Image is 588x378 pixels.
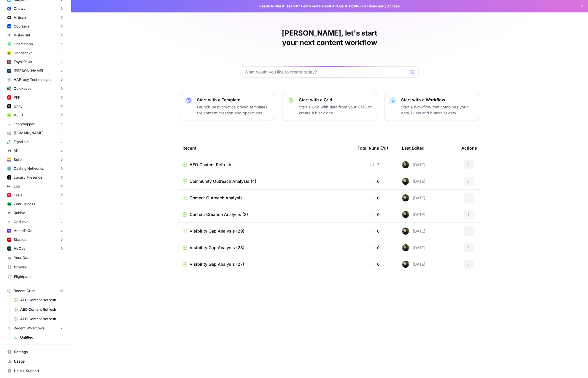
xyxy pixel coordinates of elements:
p: Start with a Grid [299,97,372,103]
span: Lob [14,184,20,189]
span: AEO Content Refresh [20,297,63,303]
div: [DATE] [402,178,425,185]
button: [DOMAIN_NAME] [5,129,66,137]
button: OpsLevel [5,217,66,226]
img: 605q3xdxael06e776xrc4dzy6chk [7,7,11,11]
p: Launch best-practice driven templates for content creation and operations [197,104,270,116]
button: Ferryhopper [5,120,66,129]
button: Artisan [5,13,66,22]
span: Handshake [14,50,33,56]
span: Settings [14,349,63,355]
img: tyhh5yoo27z6c58aiq8ggz7r5czz [7,51,11,55]
img: s3fwv9wkt9x27kqtovs0fl92koza [7,60,11,64]
a: Flightpath [5,272,66,281]
img: eoqc67reg7z2luvnwhy7wyvdqmsw [402,261,409,268]
button: Coursera [5,22,66,31]
span: Recent Grids [14,288,35,294]
p: Start with a Workflow [401,97,474,103]
div: 0 [357,178,392,184]
span: HomeToGo [14,228,32,233]
span: VistaPrint [14,33,30,38]
button: Casting Networks [5,164,66,173]
span: Coursera [14,24,29,29]
a: AEO Content Refresh [11,295,66,305]
span: Unity [14,104,23,109]
span: Ready to win AI search? about AirOps Visibility [259,4,359,9]
img: en82gte408cjjpk3rc19j1mw467d [7,211,11,215]
div: [DATE] [402,261,425,268]
span: Casting Networks [14,166,44,171]
img: 05m09w22jc6cxach36uo5q7oe4kr [7,202,11,206]
img: c845c9yuzyvwi5puoqu5o4qkn2ly [7,184,11,188]
span: AEO Content Refresh [20,307,63,312]
button: Eightfold [5,137,66,146]
div: 0 [357,261,392,267]
a: Learn more [301,4,321,8]
a: Usage [5,357,66,366]
span: AirOps [14,246,25,251]
a: Content Creation Analysis (2) [182,212,348,217]
button: Staples [5,235,66,244]
h1: [PERSON_NAME], let's start your next content workflow [241,28,419,47]
span: AEO Content Refresh [190,162,231,168]
span: Artisan [14,15,26,20]
div: [DATE] [402,161,425,168]
img: 66biwi03tkzvi81snoqf9kzs6x53 [7,104,11,108]
img: l38ge4hqsz3ncugeacxi3fkp7vky [7,238,11,242]
img: vmpcqx2fmvdmwy1o23gvq2azfiwc [7,149,11,153]
img: svy77gcjjdc7uhmk89vzedrvhye4 [7,175,11,180]
button: Start with a WorkflowStart a Workflow that combines your data, LLMs and human review [384,92,479,121]
span: OpsLevel [14,219,29,225]
input: What would you like to create today? [244,69,408,75]
span: AEO Content Refresh [20,316,63,322]
span: Recent Workflows [14,326,45,331]
img: u25qovtamnly6sk9lrzerh11n33j [7,140,11,144]
button: HAProxy Technologies [5,75,66,84]
button: Recent Grids [5,286,66,295]
img: 7ds9flyfqduh2wtqvmx690h1wasw [7,193,11,197]
button: Softr [5,155,66,164]
div: [DATE] [402,244,425,251]
img: eoqc67reg7z2luvnwhy7wyvdqmsw [402,228,409,235]
button: Quickbase [5,84,66,93]
div: 0 [357,212,392,217]
button: Start with a GridStart a Grid with data from your CMS or create a blank one [282,92,377,121]
span: M1 [14,148,18,153]
span: Toys"R"Us [14,59,32,65]
img: alssx4wmviuz1d5bf2sdn20f9ebb [7,69,11,73]
div: 0 [357,195,392,201]
span: VEED [14,113,23,118]
button: HomeToGo [5,226,66,235]
button: Luxury Presence [5,173,66,182]
button: VistaPrint [5,31,66,40]
span: Help + Support [14,368,63,374]
button: [PERSON_NAME] [5,66,66,75]
button: Chewy [5,4,66,13]
a: Visibility Gap Analysis (27) [182,261,348,267]
img: eoqc67reg7z2luvnwhy7wyvdqmsw [402,161,409,168]
span: Staples [14,237,26,242]
img: eoqc67reg7z2luvnwhy7wyvdqmsw [402,244,409,251]
div: [DATE] [402,228,425,235]
a: AEO Content Refresh [182,162,348,168]
span: Ferryhopper [14,121,35,127]
p: Start with a Template [197,97,270,103]
img: 2lr1qng952hbsug76q37dpgkandl [7,33,11,37]
div: Last Edited [402,140,425,156]
button: M1 [5,146,66,155]
span: Tesla [14,193,23,198]
div: 2 [357,162,392,168]
a: Visibility Gap Analysis (28) [182,245,348,251]
span: Chameleon [14,41,33,47]
div: Total Runs (7d) [357,140,388,156]
span: Browse [14,265,63,270]
img: eexhd2qvoukt2ejwg9bmkswibbj7 [7,122,11,126]
div: Actions [461,140,477,156]
p: Start a Grid with data from your CMS or create a blank one [299,104,372,116]
button: Tesla [5,191,66,200]
a: AEO Content Refresh [11,314,66,324]
span: ZenBusiness [14,201,35,207]
span: Eightfold [14,139,28,145]
img: yjux4x3lwinlft1ym4yif8lrli78 [7,246,11,251]
div: 0 [357,245,392,251]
